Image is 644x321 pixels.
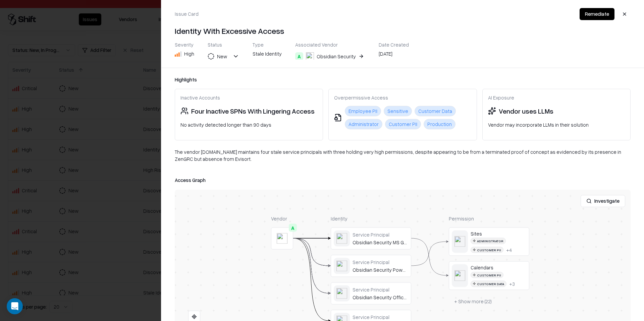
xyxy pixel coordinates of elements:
[471,272,503,278] div: Customer PII
[379,50,409,60] div: [DATE]
[471,230,526,236] div: Sites
[415,106,456,116] div: Customer Data
[449,215,529,222] div: Permission
[471,238,506,244] div: Administrator
[217,53,227,60] div: New
[424,119,455,129] div: Production
[353,259,408,265] div: Service Principal
[253,50,282,60] div: Stale Identity
[175,42,194,48] div: Severity
[353,232,408,238] div: Service Principal
[295,50,365,62] button: AObsidian Security
[306,52,314,60] img: Obsidian Security
[175,76,631,83] div: Highlights
[353,266,408,272] div: Obsidian Security PowerShell
[471,264,526,270] div: Calendars
[385,119,421,129] div: Customer PII
[208,42,239,48] div: Status
[509,281,515,287] div: + 3
[253,42,282,48] div: Type
[271,215,293,222] div: Vendor
[175,176,631,184] div: Access Graph
[317,53,356,60] div: Obsidian Security
[289,223,297,232] div: A
[353,239,408,245] div: Obsidian Security MS Graph
[506,247,512,253] div: + 4
[295,52,303,60] div: A
[499,106,553,116] div: Vendor uses LLMs
[295,42,365,48] div: Associated Vendor
[353,286,408,293] div: Service Principal
[384,106,412,116] div: Sensitive
[191,106,315,116] div: Four Inactive SPNs With Lingering Access
[449,295,497,307] button: + Show more (22)
[353,294,408,300] div: Obsidian Security Office 365
[379,42,409,48] div: Date Created
[331,215,411,222] div: Identity
[180,121,317,128] div: No activity detected longer than 90 days
[471,281,506,287] div: Customer Data
[180,94,317,101] div: Inactive Accounts
[345,119,382,129] div: Administrator
[175,25,631,36] h4: Identity With Excessive Access
[175,10,199,17] div: Issue Card
[488,121,625,128] div: Vendor may incorporate LLMs in their solution
[345,106,381,116] div: Employee PII
[488,94,625,101] div: AI Exposure
[471,247,503,253] div: Customer PII
[506,247,512,253] button: +4
[580,8,614,20] button: Remediate
[353,314,408,320] div: Service Principal
[184,50,194,57] div: High
[334,94,471,101] div: Overpermissive Access
[509,281,515,287] button: +3
[581,195,625,207] button: Investigate
[175,148,631,168] div: The vendor [DOMAIN_NAME] maintains four stale service principals with three holding very high per...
